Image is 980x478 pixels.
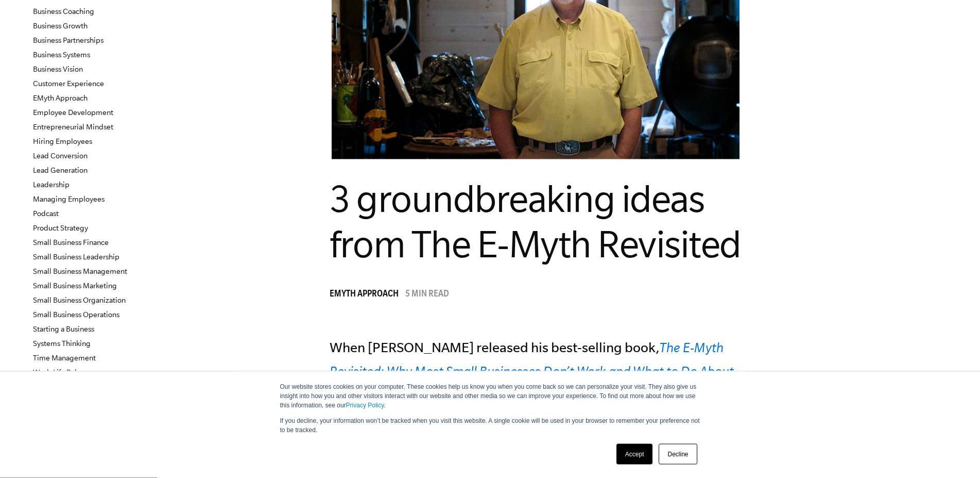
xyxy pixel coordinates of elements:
[616,444,653,465] a: Accept
[33,137,92,145] a: Hiring Employees
[33,368,92,376] a: Work-Life Balance
[405,290,449,300] p: 5 min read
[33,22,88,30] a: Business Growth
[33,65,83,73] a: Business Vision
[33,166,88,174] a: Lead Generation
[33,267,127,275] a: Small Business Management
[330,290,404,300] a: EMyth Approach
[33,325,94,333] a: Starting a Business
[33,296,126,304] a: Small Business Organization
[33,354,96,362] a: Time Management
[330,177,741,265] span: 3 groundbreaking ideas from The E-Myth Revisited
[33,7,94,15] a: Business Coaching
[33,339,91,348] a: Systems Thinking
[280,382,700,410] p: Our website stores cookies on your computer. These cookies help us know you when you come back so...
[33,238,109,246] a: Small Business Finance
[33,195,105,203] a: Managing Employees
[33,224,88,232] a: Product Strategy
[33,180,70,189] a: Leadership
[33,36,104,44] a: Business Partnerships
[33,209,59,218] a: Podcast
[33,282,117,290] a: Small Business Marketing
[33,51,90,59] a: Business Systems
[33,152,88,160] a: Lead Conversion
[33,253,119,261] a: Small Business Leadership
[33,123,113,131] a: Entrepreneurial Mindset
[33,108,113,117] a: Employee Development
[659,444,697,465] a: Decline
[330,290,399,300] span: EMyth Approach
[346,402,384,409] a: Privacy Policy
[280,416,700,435] p: If you decline, your information won’t be tracked when you visit this website. A single cookie wi...
[33,310,119,319] a: Small Business Operations
[33,94,88,102] a: EMyth Approach
[33,79,104,88] a: Customer Experience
